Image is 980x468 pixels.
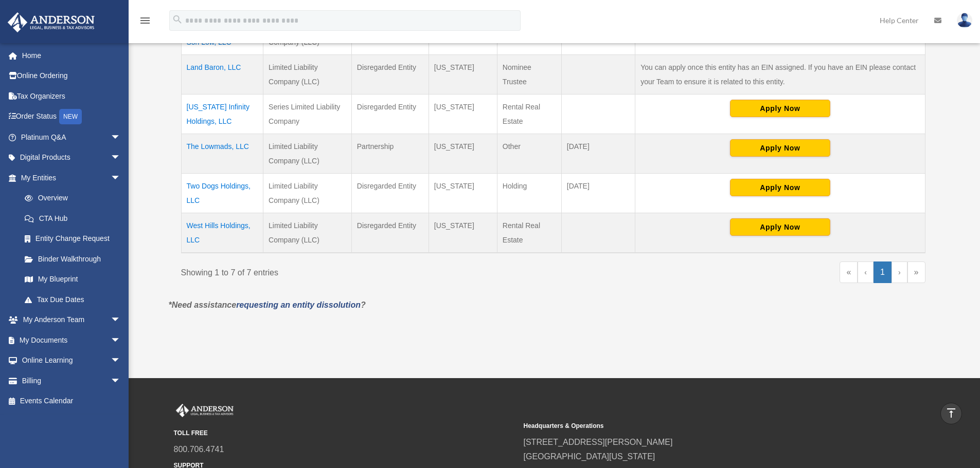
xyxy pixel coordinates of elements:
[497,95,561,134] td: Rental Real Estate
[840,261,858,283] a: First
[7,370,136,391] a: Billingarrow_drop_down
[497,55,561,95] td: Nominee Trustee
[7,350,136,371] a: Online Learningarrow_drop_down
[561,134,635,174] td: [DATE]
[139,18,151,27] a: menu
[351,95,429,134] td: Disregarded Entity
[5,12,98,32] img: Anderson Advisors Platinum Portal
[957,13,972,28] img: User Pic
[730,139,830,157] button: Apply Now
[351,174,429,213] td: Disregarded Entity
[429,174,497,213] td: [US_STATE]
[263,95,352,134] td: Series Limited Liability Company
[111,310,131,331] span: arrow_drop_down
[429,95,497,134] td: [US_STATE]
[181,261,546,280] div: Showing 1 to 7 of 7 entries
[429,55,497,95] td: [US_STATE]
[111,127,131,148] span: arrow_drop_down
[351,213,429,253] td: Disregarded Entity
[497,174,561,213] td: Holding
[7,127,136,147] a: Platinum Q&Aarrow_drop_down
[7,86,136,106] a: Tax Organizers
[524,452,655,461] a: [GEOGRAPHIC_DATA][US_STATE]
[14,208,131,229] a: CTA Hub
[7,66,136,86] a: Online Ordering
[174,445,224,454] a: 800.706.4741
[7,167,131,188] a: My Entitiesarrow_drop_down
[181,134,263,174] td: The Lowmads, LLC
[169,301,366,309] em: *Need assistance ?
[139,14,151,27] i: menu
[945,407,957,419] i: vertical_align_top
[7,106,136,127] a: Order StatusNEW
[7,391,136,411] a: Events Calendar
[907,261,925,283] a: Last
[14,229,131,249] a: Entity Change Request
[14,289,131,310] a: Tax Due Dates
[236,301,361,309] a: requesting an entity dissolution
[181,174,263,213] td: Two Dogs Holdings, LLC
[14,249,131,269] a: Binder Walkthrough
[172,14,183,25] i: search
[111,330,131,351] span: arrow_drop_down
[111,350,131,371] span: arrow_drop_down
[7,147,136,168] a: Digital Productsarrow_drop_down
[111,147,131,169] span: arrow_drop_down
[561,174,635,213] td: [DATE]
[497,213,561,253] td: Rental Real Estate
[429,213,497,253] td: [US_STATE]
[892,261,907,283] a: Next
[524,421,866,432] small: Headquarters & Operations
[14,269,131,290] a: My Blueprint
[524,438,673,446] a: [STREET_ADDRESS][PERSON_NAME]
[263,174,352,213] td: Limited Liability Company (LLC)
[730,100,830,117] button: Apply Now
[940,403,962,424] a: vertical_align_top
[181,95,263,134] td: [US_STATE] Infinity Holdings, LLC
[730,218,830,236] button: Apply Now
[111,370,131,391] span: arrow_drop_down
[263,55,352,95] td: Limited Liability Company (LLC)
[174,428,516,439] small: TOLL FREE
[858,261,874,283] a: Previous
[429,134,497,174] td: [US_STATE]
[7,330,136,350] a: My Documentsarrow_drop_down
[497,134,561,174] td: Other
[7,45,136,66] a: Home
[263,134,352,174] td: Limited Liability Company (LLC)
[111,167,131,189] span: arrow_drop_down
[181,55,263,95] td: Land Baron, LLC
[174,404,236,417] img: Anderson Advisors Platinum Portal
[263,213,352,253] td: Limited Liability Company (LLC)
[14,188,126,209] a: Overview
[59,109,82,124] div: NEW
[351,134,429,174] td: Partnership
[7,310,136,330] a: My Anderson Teamarrow_drop_down
[181,213,263,253] td: West Hills Holdings, LLC
[730,179,830,196] button: Apply Now
[635,55,925,95] td: You can apply once this entity has an EIN assigned. If you have an EIN please contact your Team t...
[351,55,429,95] td: Disregarded Entity
[874,261,892,283] a: 1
